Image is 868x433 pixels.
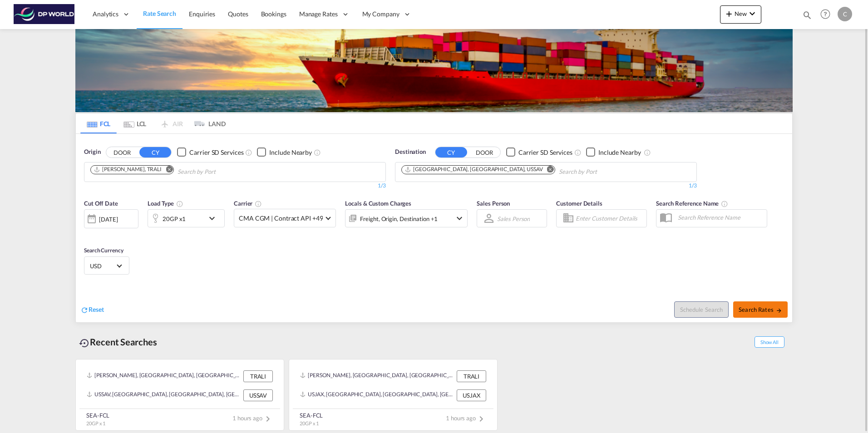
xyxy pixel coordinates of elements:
img: c08ca190194411f088ed0f3ba295208c.png [14,4,75,25]
div: [DATE] [84,209,138,228]
md-chips-wrap: Chips container. Use arrow keys to select chips. [400,162,649,179]
span: Search Currency [84,247,123,254]
button: icon-plus 400-fgNewicon-chevron-down [720,5,761,24]
button: Remove [541,166,555,175]
span: Destination [395,148,426,157]
img: LCL+%26+FCL+BACKGROUND.png [75,7,793,112]
button: Remove [160,166,173,175]
input: Chips input. [178,165,264,179]
span: Origin [84,148,100,157]
span: 1 hours ago [232,414,273,422]
md-icon: icon-backup-restore [79,338,90,349]
span: USD [90,262,115,270]
button: Note: By default Schedule search will only considerorigin ports, destination ports and cut off da... [674,301,729,318]
div: USJAX [457,389,486,401]
div: icon-refreshReset [80,305,104,315]
md-icon: icon-refresh [80,306,89,314]
div: Press delete to remove this chip. [94,166,163,173]
div: TRALI [243,370,273,382]
span: 1 hours ago [446,414,487,422]
md-icon: icon-chevron-down [207,213,222,224]
div: SEA-FCL [300,411,323,419]
div: Help [818,6,838,23]
span: Quotes [228,10,248,18]
md-icon: icon-plus 400-fg [724,8,735,19]
recent-search-card: [PERSON_NAME], [GEOGRAPHIC_DATA], [GEOGRAPHIC_DATA], [GEOGRAPHIC_DATA], [GEOGRAPHIC_DATA] TRALIUS... [289,359,498,431]
span: Sales Person [477,200,510,207]
input: Enter Customer Details [576,212,644,225]
span: Cut Off Date [84,200,118,207]
md-select: Select Currency: $ USDUnited States Dollar [89,259,124,272]
md-checkbox: Checkbox No Ink [506,148,572,157]
span: Search Rates [739,306,782,313]
div: [DATE] [99,215,118,223]
div: 1/3 [84,182,386,190]
div: Recent Searches [75,332,161,352]
span: Search Reference Name [656,200,728,207]
div: OriginDOOR CY Checkbox No InkUnchecked: Search for CY (Container Yard) services for all selected ... [76,134,792,322]
div: Freight Origin Destination Factory Stuffingicon-chevron-down [345,209,468,227]
recent-search-card: [PERSON_NAME], [GEOGRAPHIC_DATA], [GEOGRAPHIC_DATA], [GEOGRAPHIC_DATA], [GEOGRAPHIC_DATA] TRALIUS... [75,359,284,431]
div: C [838,7,852,21]
span: Show All [755,336,784,348]
md-icon: Unchecked: Search for CY (Container Yard) services for all selected carriers.Checked : Search for... [574,149,582,156]
md-tab-item: LAND [189,113,226,133]
div: USSAV, Savannah, GA, United States, North America, Americas [87,389,241,401]
button: CY [139,147,171,157]
div: SEA-FCL [86,411,109,419]
div: Carrier SD Services [518,148,572,157]
button: DOOR [469,147,500,157]
md-icon: icon-information-outline [176,200,183,207]
span: Rate Search [143,10,176,17]
md-datepicker: Select [84,227,91,240]
md-icon: Unchecked: Ignores neighbouring ports when fetching rates.Checked : Includes neighbouring ports w... [314,149,321,156]
md-tab-item: FCL [80,113,117,133]
md-checkbox: Checkbox No Ink [177,148,243,157]
span: New [724,10,758,17]
span: My Company [362,10,399,19]
md-icon: icon-chevron-right [262,413,273,424]
input: Chips input. [559,165,645,179]
div: Press delete to remove this chip. [404,166,545,173]
md-chips-wrap: Chips container. Use arrow keys to select chips. [89,162,267,179]
span: Locals & Custom Charges [345,200,411,207]
div: Freight Origin Destination Factory Stuffing [360,212,438,225]
button: CY [435,147,467,157]
md-icon: Unchecked: Ignores neighbouring ports when fetching rates.Checked : Includes neighbouring ports w... [644,149,651,156]
span: 20GP x 1 [86,420,105,426]
button: DOOR [106,147,138,157]
div: USSAV [243,389,273,401]
md-tab-item: LCL [117,113,153,133]
md-checkbox: Checkbox No Ink [257,148,312,157]
div: 20GP x1icon-chevron-down [148,209,225,227]
span: Help [818,6,833,22]
button: Search Ratesicon-arrow-right [733,301,788,318]
span: Carrier [234,200,262,207]
md-icon: icon-arrow-right [776,307,782,314]
span: Analytics [93,10,118,19]
md-icon: Your search will be saved by the below given name [721,200,728,207]
md-select: Sales Person [496,212,531,225]
span: Reset [89,305,104,313]
span: Customer Details [556,200,602,207]
md-checkbox: Checkbox No Ink [586,148,641,157]
span: 20GP x 1 [300,420,319,426]
div: USJAX, Jacksonville, FL, United States, North America, Americas [300,389,454,401]
span: CMA CGM | Contract API +49 [239,214,323,223]
md-pagination-wrapper: Use the left and right arrow keys to navigate between tabs [80,113,226,133]
md-icon: icon-chevron-right [476,413,487,424]
md-icon: The selected Trucker/Carrierwill be displayed in the rate results If the rates are from another f... [255,200,262,207]
div: TRALI, Aliaga, Türkiye, South West Asia, Asia Pacific [300,370,454,382]
md-icon: icon-chevron-down [747,8,758,19]
div: TRALI, Aliaga, Türkiye, South West Asia, Asia Pacific [87,370,241,382]
span: Load Type [148,200,183,207]
md-icon: icon-magnify [802,10,812,20]
div: Aliaga, TRALI [94,166,162,173]
div: icon-magnify [802,10,812,24]
md-icon: icon-chevron-down [454,213,465,224]
div: Include Nearby [269,148,312,157]
div: 1/3 [395,182,697,190]
span: Bookings [261,10,286,18]
div: Savannah, GA, USSAV [404,166,543,173]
